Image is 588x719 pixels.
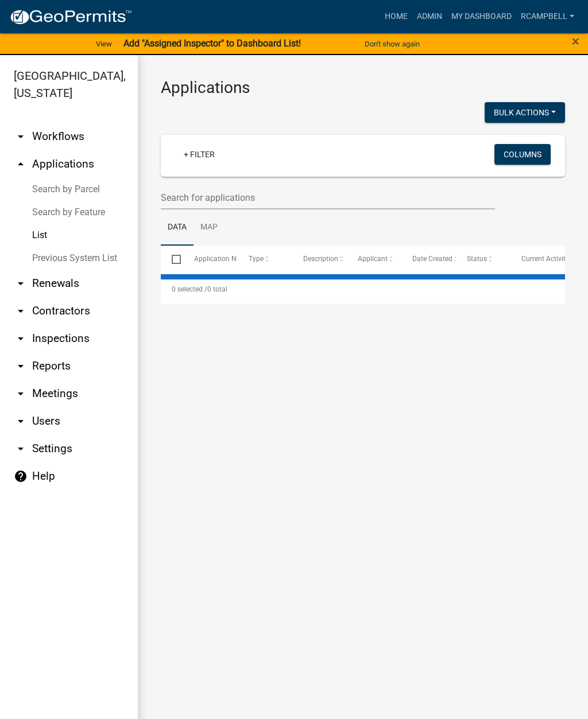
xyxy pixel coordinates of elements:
input: Search for applications [161,186,495,209]
i: arrow_drop_up [14,157,28,171]
strong: Add "Assigned Inspector" to Dashboard List! [123,38,301,49]
button: Columns [494,144,551,165]
datatable-header-cell: Date Created [401,246,456,273]
a: My Dashboard [447,6,516,28]
span: 0 selected / [172,285,207,293]
a: View [91,34,117,53]
datatable-header-cell: Applicant [347,246,401,273]
a: Map [194,209,225,246]
button: Bulk Actions [485,102,565,123]
i: help [14,469,28,483]
i: arrow_drop_down [14,387,28,401]
datatable-header-cell: Select [161,246,183,273]
a: Admin [412,6,447,28]
span: Description [303,255,338,263]
a: Home [380,6,412,28]
span: Applicant [358,255,388,263]
span: Application Number [194,255,257,263]
span: Status [467,255,487,263]
i: arrow_drop_down [14,332,28,345]
a: + Filter [175,144,224,165]
datatable-header-cell: Type [237,246,292,273]
span: Current Activity [521,255,569,263]
i: arrow_drop_down [14,414,28,428]
a: Data [161,209,194,246]
i: arrow_drop_down [14,304,28,318]
i: arrow_drop_down [14,359,28,373]
button: Close [572,34,579,48]
span: Type [249,255,264,263]
span: Date Created [412,255,452,263]
div: 0 total [161,275,565,304]
a: rcampbell [516,6,579,28]
h3: Applications [161,78,565,98]
i: arrow_drop_down [14,130,28,143]
i: arrow_drop_down [14,442,28,456]
span: × [572,33,579,49]
datatable-header-cell: Description [292,246,347,273]
datatable-header-cell: Application Number [183,246,237,273]
datatable-header-cell: Current Activity [510,246,565,273]
i: arrow_drop_down [14,277,28,290]
button: Don't show again [360,34,424,53]
datatable-header-cell: Status [456,246,510,273]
